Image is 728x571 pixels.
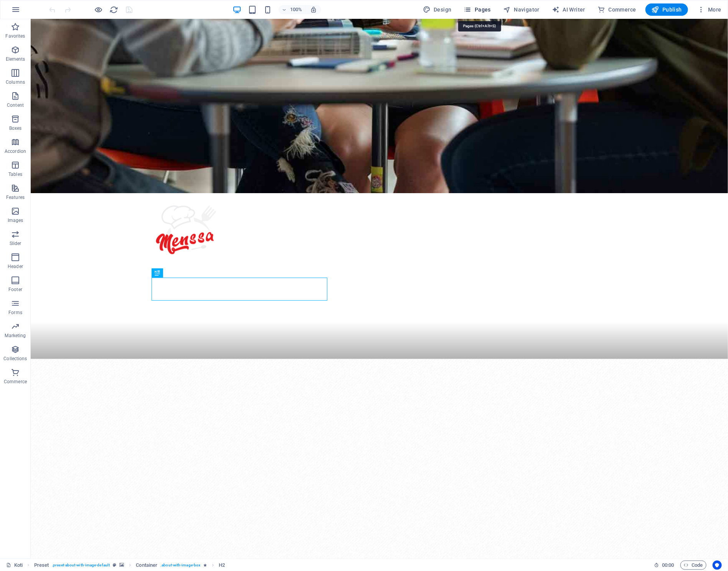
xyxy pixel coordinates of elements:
p: Elements [6,56,25,62]
span: Click to select. Double-click to edit [136,561,157,570]
span: Pages [464,6,491,13]
p: Slider [10,240,21,247]
p: Commerce [4,379,27,385]
span: Publish [652,6,682,13]
button: Code [680,561,707,570]
span: Commerce [598,6,636,13]
span: : [667,562,669,568]
i: This element is a customizable preset [113,563,116,567]
a: Click to cancel selection. Double-click to open Pages [6,561,23,570]
span: Click to select. Double-click to edit [34,561,49,570]
span: AI Writer [552,6,585,13]
p: Forms [8,309,22,316]
button: AI Writer [549,3,588,16]
span: 00 00 [662,561,674,570]
p: Accordion [5,148,26,154]
button: Usercentrics [713,561,722,570]
button: Change notification settings [5,31,80,38]
p: Features [6,194,25,200]
span: Click to select. Double-click to edit [219,561,225,570]
h6: 100% [290,5,302,14]
i: On resize automatically adjust zoom level to fit chosen device. [310,6,317,13]
span: Navigator [503,6,540,13]
button: 100% [279,5,306,14]
p: Images [8,217,23,223]
button: More [694,3,725,16]
span: More [697,6,721,13]
span: Design [423,6,452,13]
button: Click here to leave preview mode and continue editing [94,5,103,14]
img: svg+xml;base64,PHN2ZyB3aWR0aD0iMTI4IiBoZWlnaHQ9IjEyOCIgdmlld0JveD0iMCAwIDEyOCAxMjgiIGZpbGw9Im5vbm... [8,3,14,9]
h6: Session time [654,561,674,570]
p: Header [8,263,23,270]
p: Boxes [9,125,22,131]
nav: breadcrumb [34,561,225,570]
span: Code [684,561,703,570]
span: . preset-about-with-image-default [52,561,110,570]
button: Design [420,3,455,16]
img: close_btn_light.svg [126,5,135,14]
button: Publish [645,3,688,16]
button: Navigator [500,3,543,16]
p: Collections [3,356,27,362]
div: Browsing Protection by F-Secure [64,55,135,62]
i: This element contains a background [119,563,124,567]
p: Content [7,102,24,108]
i: Reload page [110,5,119,14]
button: Commerce [594,3,639,16]
div: Design (Ctrl+Alt+Y) [420,3,455,16]
p: Columns [6,79,25,85]
p: Tables [8,171,22,177]
img: aCRQcSAiig3IJuIO4Da8DR+OybdxEHA6MlLuT+tA8DqyFl0CzN3eB1MqcY+rYITS8+keU6fS7VGhKUlQoSlJUKEpSVChKUlQo... [119,46,135,55]
p: Marketing [5,333,26,339]
p: Footer [8,286,22,293]
button: Pages [461,3,494,16]
p: Favorites [5,33,25,39]
div: [URL][DOMAIN_NAME] [5,22,135,28]
div: Shopping on this website is safe. [5,14,135,21]
span: . about-with-image-box [160,561,200,570]
i: Element contains an animation [203,563,207,567]
button: reload [109,5,119,14]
